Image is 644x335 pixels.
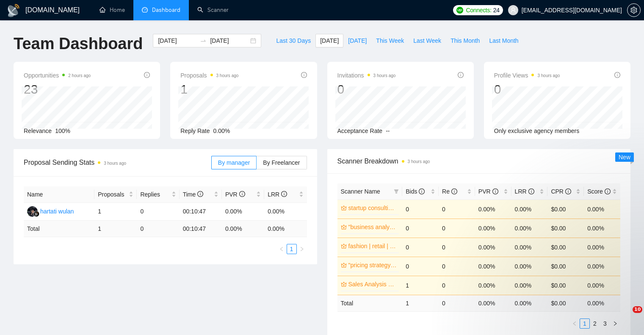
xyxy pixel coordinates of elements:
[14,34,143,54] h1: Team Dashboard
[337,127,383,134] span: Acceptance Rate
[24,186,94,203] th: Name
[94,221,137,237] td: 1
[587,188,610,195] span: Score
[373,73,396,78] time: 3 hours ago
[271,34,315,47] button: Last 30 Days
[216,73,239,78] time: 3 hours ago
[180,221,222,237] td: 00:10:47
[484,34,523,47] button: Last Month
[337,295,403,311] td: Total
[627,7,641,14] a: setting
[287,244,297,254] li: 1
[55,127,70,134] span: 100%
[348,241,398,251] a: fashion | retail | beauty | CPG | "consumer goods" US
[158,36,196,45] input: Start date
[600,318,610,329] li: 3
[341,243,347,249] span: crown
[627,7,640,14] span: setting
[493,6,500,15] span: 24
[376,36,404,45] span: This Week
[409,34,446,47] button: Last Week
[600,319,610,328] a: 3
[276,244,287,254] button: left
[475,295,511,311] td: 0.00 %
[180,81,238,97] div: 1
[439,257,475,276] td: 0
[337,156,621,166] span: Scanner Breakdown
[197,6,229,14] a: searchScanner
[341,188,380,195] span: Scanner Name
[511,199,548,219] td: 0.00%
[24,81,91,97] div: 23
[408,159,430,164] time: 3 hours ago
[341,262,347,268] span: crown
[584,238,620,257] td: 0.00%
[264,203,307,221] td: 0.00%
[584,219,620,238] td: 0.00%
[225,191,245,198] span: PVR
[33,211,39,217] img: gigradar-bm.png
[94,203,137,221] td: 1
[580,318,590,329] li: 1
[394,189,399,194] span: filter
[144,72,150,78] span: info-circle
[511,238,548,257] td: 0.00%
[287,244,296,254] a: 1
[27,206,38,217] img: h
[475,219,511,238] td: 0.00%
[511,219,548,238] td: 0.00%
[137,186,179,203] th: Replies
[590,319,600,328] a: 2
[619,154,630,161] span: New
[98,190,127,199] span: Proposals
[200,37,207,44] span: swap-right
[68,73,91,78] time: 2 hours ago
[180,127,210,134] span: Reply Rate
[276,244,287,254] li: Previous Page
[337,70,396,80] span: Invitations
[402,257,439,276] td: 0
[633,306,642,313] span: 10
[402,295,439,311] td: 1
[402,219,439,238] td: 0
[100,6,125,14] a: homeHome
[222,221,264,237] td: 0.00 %
[547,199,584,219] td: $0.00
[24,157,211,168] span: Proposal Sending Stats
[466,6,491,15] span: Connects:
[494,81,560,97] div: 0
[439,295,475,311] td: 0
[458,72,464,78] span: info-circle
[180,203,222,221] td: 00:10:47
[239,191,245,197] span: info-circle
[494,70,560,80] span: Profile Views
[627,3,641,17] button: setting
[263,159,300,166] span: By Freelancer
[7,4,20,17] img: logo
[264,221,307,237] td: 0.00 %
[402,276,439,295] td: 1
[590,318,600,329] li: 2
[475,238,511,257] td: 0.00%
[515,188,534,195] span: LRR
[24,127,52,134] span: Relevance
[605,188,611,194] span: info-circle
[297,244,307,254] button: right
[584,199,620,219] td: 0.00%
[337,81,396,97] div: 0
[510,7,516,13] span: user
[475,199,511,219] td: 0.00%
[341,224,347,230] span: crown
[402,238,439,257] td: 0
[94,186,137,203] th: Proposals
[299,246,304,252] span: right
[348,36,367,45] span: [DATE]
[40,207,74,216] div: hartati wulan
[213,127,230,134] span: 0.00%
[439,219,475,238] td: 0
[614,72,620,78] span: info-circle
[442,188,457,195] span: Re
[24,70,91,80] span: Opportunities
[218,159,250,166] span: By manager
[281,191,287,197] span: info-circle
